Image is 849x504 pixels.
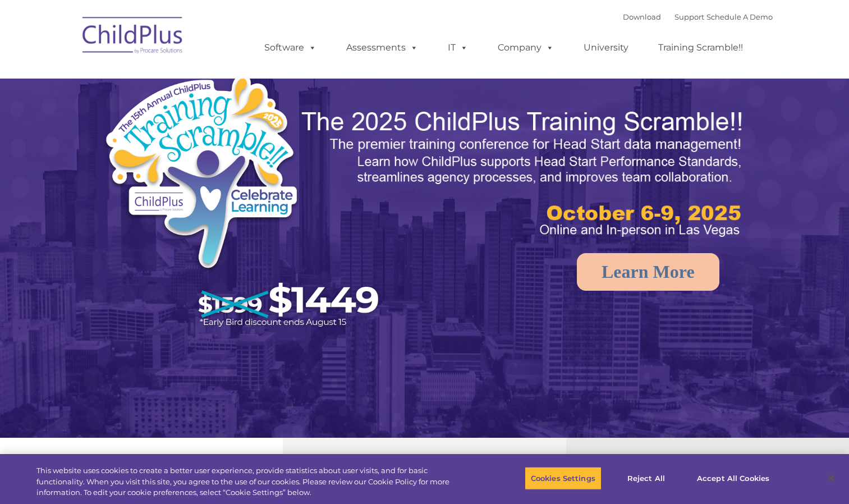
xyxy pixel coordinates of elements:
a: Support [674,12,704,21]
span: Phone number [156,120,204,129]
a: IT [437,36,479,59]
button: Cookies Settings [525,466,602,490]
span: Last name [156,74,190,83]
font: | [623,12,773,21]
a: Schedule A Demo [706,12,773,21]
a: University [572,36,640,59]
a: Download [623,12,661,21]
a: Assessments [335,36,429,59]
div: This website uses cookies to create a better user experience, provide statistics about user visit... [36,465,467,498]
img: ChildPlus by Procare Solutions [77,9,189,65]
a: Training Scramble!! [647,36,754,59]
button: Reject All [611,466,681,490]
a: Company [487,36,565,59]
a: Learn More [577,253,719,291]
button: Accept All Cookies [691,466,775,490]
a: Software [253,36,328,59]
button: Close [819,466,843,491]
